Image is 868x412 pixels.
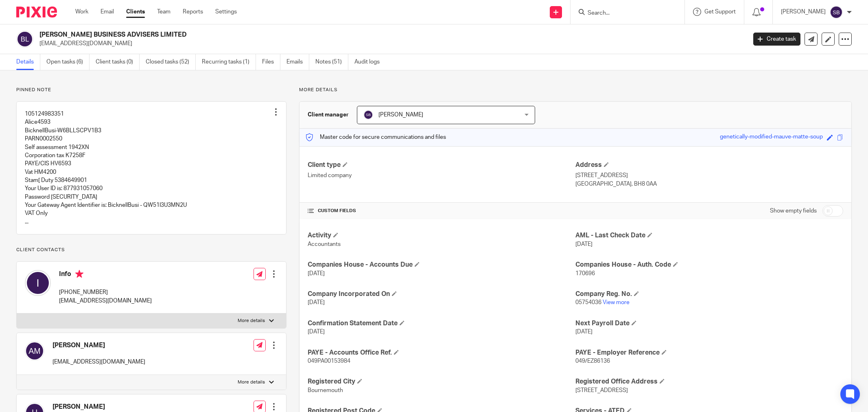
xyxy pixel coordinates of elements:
[75,8,88,16] a: Work
[75,270,83,278] i: Primary
[575,171,843,180] p: [STREET_ADDRESS]
[308,300,325,305] span: [DATE]
[52,358,145,366] p: [EMAIL_ADDRESS][DOMAIN_NAME]
[575,241,593,247] span: [DATE]
[308,319,575,328] h4: Confirmation Statement Date
[575,319,843,328] h4: Next Payroll Date
[575,358,610,364] span: 049/EZ86136
[96,54,140,70] a: Client tasks (0)
[126,8,145,16] a: Clients
[308,208,575,214] h4: CUSTOM FIELDS
[575,231,843,240] h4: AML - Last Check Date
[308,231,575,240] h4: Activity
[39,39,741,48] p: [EMAIL_ADDRESS][DOMAIN_NAME]
[308,388,343,393] span: Bournemouth
[146,54,196,70] a: Closed tasks (52)
[575,161,843,169] h4: Address
[183,8,203,16] a: Reports
[286,54,309,70] a: Emails
[781,8,826,16] p: [PERSON_NAME]
[575,329,593,335] span: [DATE]
[830,6,843,19] img: svg%3E
[308,271,325,276] span: [DATE]
[575,377,843,386] h4: Registered Office Address
[587,10,660,17] input: Search
[157,8,171,16] a: Team
[603,300,630,305] a: View more
[59,288,152,296] p: [PHONE_NUMBER]
[308,261,575,269] h4: Companies House - Accounts Due
[704,9,736,15] span: Get Support
[575,261,843,269] h4: Companies House - Auth. Code
[378,112,423,118] span: [PERSON_NAME]
[52,341,145,350] h4: [PERSON_NAME]
[238,318,265,324] p: More details
[262,54,280,70] a: Files
[308,358,350,364] span: 049PA00153984
[306,133,446,141] p: Master code for secure communications and files
[770,207,817,215] label: Show empty fields
[308,241,341,247] span: Accountants
[16,87,286,93] p: Pinned note
[753,33,800,46] a: Create task
[308,329,325,335] span: [DATE]
[308,377,575,386] h4: Registered City
[363,110,373,120] img: svg%3E
[575,388,628,393] span: [STREET_ADDRESS]
[720,133,823,142] div: genetically-modified-mauve-matte-soup
[16,247,286,253] p: Client contacts
[202,54,256,70] a: Recurring tasks (1)
[308,161,575,169] h4: Client type
[354,54,386,70] a: Audit logs
[575,180,843,188] p: [GEOGRAPHIC_DATA], BH8 0AA
[25,341,44,361] img: svg%3E
[575,271,595,276] span: 170696
[575,300,601,305] span: 05754036
[101,8,114,16] a: Email
[16,7,57,18] img: Pixie
[59,270,152,280] h4: Info
[25,270,51,296] img: svg%3E
[575,290,843,298] h4: Company Reg. No.
[575,348,843,357] h4: PAYE - Employer Reference
[299,87,852,93] p: More details
[59,297,152,305] p: [EMAIL_ADDRESS][DOMAIN_NAME]
[308,348,575,357] h4: PAYE - Accounts Office Ref.
[308,290,575,298] h4: Company Incorporated On
[238,379,265,386] p: More details
[308,171,575,180] p: Limited company
[46,54,90,70] a: Open tasks (6)
[39,31,601,39] h2: [PERSON_NAME] BUSINESS ADVISERS LIMITED
[16,54,40,70] a: Details
[315,54,348,70] a: Notes (51)
[52,403,190,411] h4: [PERSON_NAME]
[215,8,237,16] a: Settings
[308,111,349,119] h3: Client manager
[16,31,33,48] img: svg%3E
